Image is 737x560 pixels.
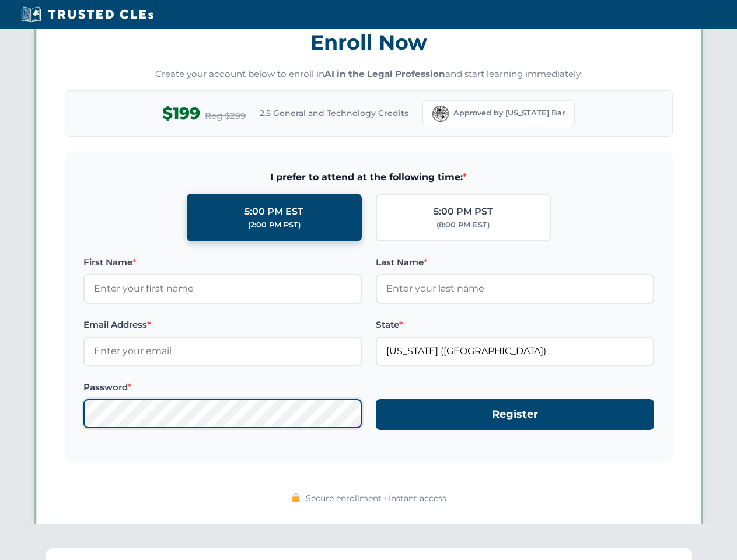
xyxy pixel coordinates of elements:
[376,256,654,269] label: Last Name
[376,337,654,366] input: Florida (FL)
[83,256,362,269] label: First Name
[65,24,673,61] h3: Enroll Now
[83,337,362,366] input: Enter your email
[376,399,654,430] button: Register
[248,219,301,231] div: (2:00 PM PST)
[260,107,408,120] span: 2.5 General and Technology Credits
[453,107,565,119] span: Approved by [US_STATE] Bar
[244,204,303,219] div: 5:00 PM EST
[205,109,246,123] span: Reg $299
[376,318,654,332] label: State
[83,380,362,394] label: Password
[83,170,654,185] span: I prefer to attend at the following time:
[376,274,654,303] input: Enter your last name
[434,204,493,219] div: 5:00 PM PST
[436,219,490,231] div: (8:00 PM EST)
[83,274,362,303] input: Enter your first name
[432,106,449,122] img: Florida Bar
[65,68,673,81] p: Create your account below to enroll in and start learning immediately.
[162,100,200,127] span: $199
[306,492,446,505] span: Secure enrollment • Instant access
[18,6,157,23] img: Trusted CLEs
[83,318,362,332] label: Email Address
[324,68,445,79] strong: AI in the Legal Profession
[291,493,301,502] img: 🔒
